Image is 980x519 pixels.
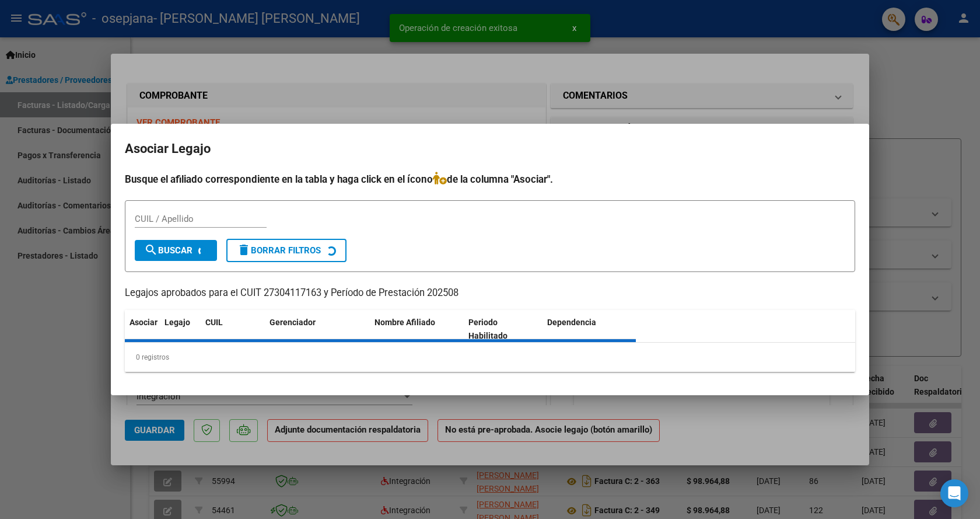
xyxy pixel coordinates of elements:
[205,318,223,327] span: CUIL
[269,318,316,327] span: Gerenciador
[370,310,464,349] datatable-header-cell: Nombre Afiliado
[125,286,855,301] p: Legajos aprobados para el CUIT 27304117163 y Período de Prestación 202508
[135,240,217,261] button: Buscar
[226,239,346,262] button: Borrar Filtros
[265,310,370,349] datatable-header-cell: Gerenciador
[547,318,596,327] span: Dependencia
[160,310,201,349] datatable-header-cell: Legajo
[201,310,265,349] datatable-header-cell: CUIL
[125,310,160,349] datatable-header-cell: Asociar
[129,318,157,327] span: Asociar
[144,243,158,257] mat-icon: search
[468,318,508,340] span: Periodo Habilitado
[237,243,251,257] mat-icon: delete
[144,245,192,256] span: Buscar
[125,172,855,187] h4: Busque el afiliado correspondiente en la tabla y haga click en el ícono de la columna "Asociar".
[542,310,636,349] datatable-header-cell: Dependencia
[237,245,321,256] span: Borrar Filtros
[164,318,190,327] span: Legajo
[125,138,855,160] h2: Asociar Legajo
[464,310,542,349] datatable-header-cell: Periodo Habilitado
[940,479,968,507] div: Open Intercom Messenger
[374,318,435,327] span: Nombre Afiliado
[125,343,855,372] div: 0 registros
